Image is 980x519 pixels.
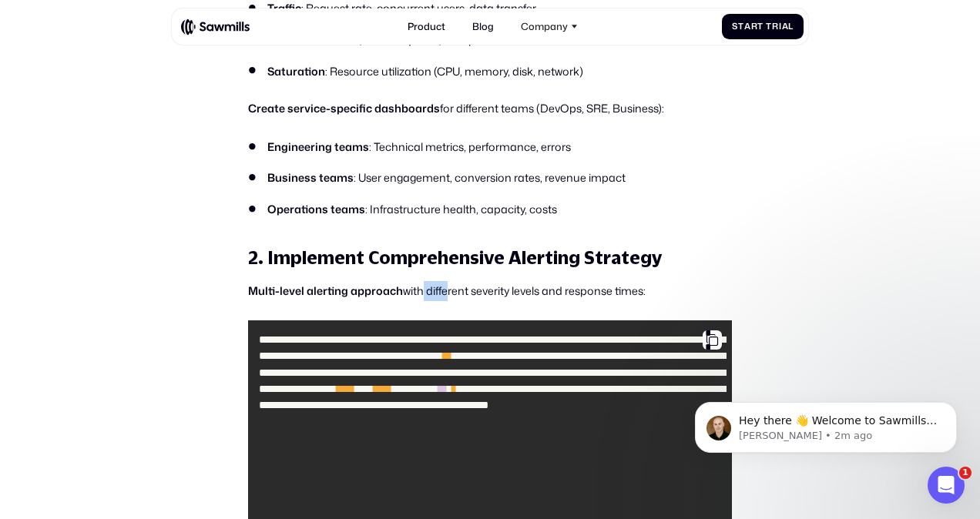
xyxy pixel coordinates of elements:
[513,13,584,39] div: Company
[248,281,732,301] p: with different severity levels and response times:
[738,22,744,32] span: t
[772,22,779,32] span: r
[248,169,732,186] li: : User engagement, conversion rates, revenue impact
[267,32,301,48] strong: Errors
[465,13,501,39] a: Blog
[400,13,452,39] a: Product
[248,63,732,79] li: : Resource utilization (CPU, memory, disk, network)
[267,169,354,186] strong: Business teams
[959,467,972,479] span: 1
[928,467,965,504] iframe: Intercom live chat
[722,14,804,39] a: StartTrial
[248,201,732,217] li: : Infrastructure health, capacity, costs
[744,22,751,32] span: a
[248,246,732,270] h3: 2. Implement Comprehensive Alerting Strategy
[267,139,369,155] strong: Engineering teams
[672,370,980,477] iframe: Intercom notifications message
[782,22,789,32] span: a
[521,21,568,32] div: Company
[779,22,782,32] span: i
[248,99,732,119] p: for different teams (DevOps, SRE, Business):
[248,283,403,299] strong: Multi-level alerting approach
[248,100,440,116] strong: Create service-specific dashboards
[788,22,794,32] span: l
[766,22,772,32] span: T
[267,63,325,79] strong: Saturation
[751,22,758,32] span: r
[757,22,764,32] span: t
[248,139,732,155] li: : Technical metrics, performance, errors
[732,22,738,32] span: S
[267,201,365,217] strong: Operations teams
